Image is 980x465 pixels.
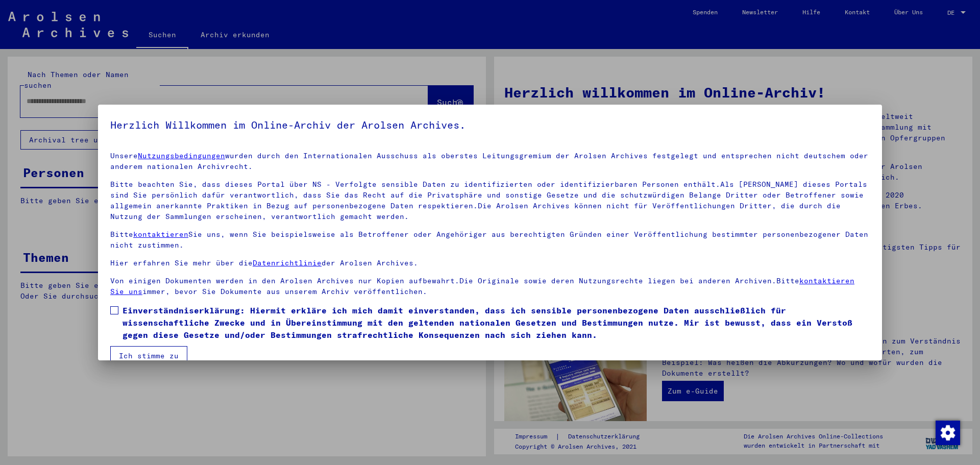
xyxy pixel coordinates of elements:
[138,151,225,160] a: Nutzungsbedingungen
[936,421,960,445] img: Zustimmung ändern
[935,420,960,445] div: Zustimmung ändern
[110,151,870,172] p: Unsere wurden durch den Internationalen Ausschuss als oberstes Leitungsgremium der Arolsen Archiv...
[133,230,188,239] a: kontaktieren
[110,276,854,296] a: kontaktieren Sie uns
[110,179,870,222] p: Bitte beachten Sie, dass dieses Portal über NS - Verfolgte sensible Daten zu identifizierten oder...
[110,229,870,251] p: Bitte Sie uns, wenn Sie beispielsweise als Betroffener oder Angehöriger aus berechtigten Gründen ...
[110,346,187,365] button: Ich stimme zu
[253,258,322,267] a: Datenrichtlinie
[110,117,870,133] h5: Herzlich Willkommen im Online-Archiv der Arolsen Archives.
[110,258,870,268] p: Hier erfahren Sie mehr über die der Arolsen Archives.
[110,276,870,297] p: Von einigen Dokumenten werden in den Arolsen Archives nur Kopien aufbewahrt.Die Originale sowie d...
[122,304,870,341] span: Einverständniserklärung: Hiermit erkläre ich mich damit einverstanden, dass ich sensible personen...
